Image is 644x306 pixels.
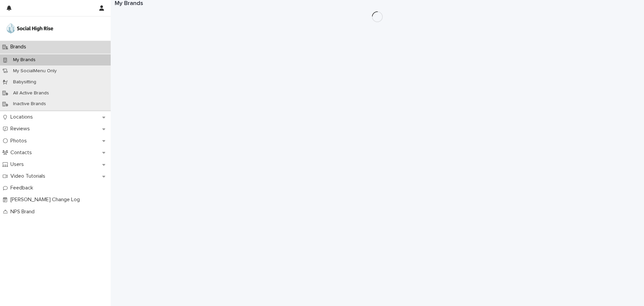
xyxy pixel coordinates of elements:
p: Reviews [8,126,35,132]
p: My Brands [8,57,41,63]
p: All Active Brands [8,90,54,96]
p: Inactive Brands [8,101,51,107]
p: Video Tutorials [8,173,51,179]
img: o5DnuTxEQV6sW9jFYBBf [5,22,54,35]
p: Brands [8,44,32,50]
p: Feedback [8,185,39,191]
p: [PERSON_NAME] Change Log [8,196,85,203]
p: My SocialMenu Only [8,68,62,74]
p: Contacts [8,149,37,156]
p: NPS Brand [8,209,40,215]
p: Users [8,161,29,168]
p: Photos [8,138,32,144]
p: Babysitting [8,79,42,85]
p: Locations [8,114,38,120]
